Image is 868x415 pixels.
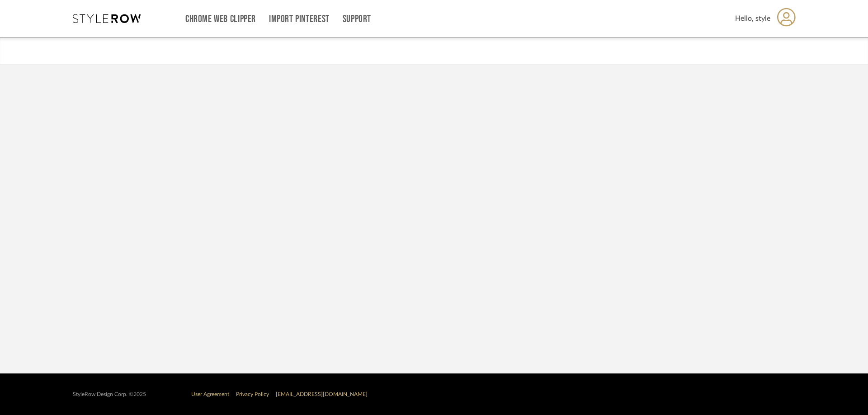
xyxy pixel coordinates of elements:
[269,15,330,23] a: Import Pinterest
[73,391,146,398] div: StyleRow Design Corp. ©2025
[236,392,269,397] a: Privacy Policy
[735,13,770,24] span: Hello, style
[343,15,371,23] a: Support
[185,15,256,23] a: Chrome Web Clipper
[191,392,229,397] a: User Agreement
[276,392,368,397] a: [EMAIL_ADDRESS][DOMAIN_NAME]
